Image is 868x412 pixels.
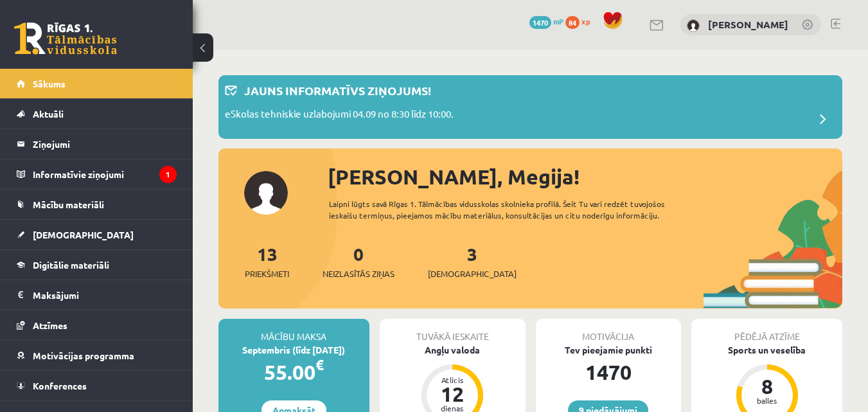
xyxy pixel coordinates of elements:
[17,310,177,340] a: Atzīmes
[245,267,289,280] span: Priekšmeti
[33,108,64,120] span: Aktuāli
[433,384,472,404] div: 12
[159,166,177,183] i: 1
[33,159,177,189] legend: Informatīvie ziņojumi
[565,16,580,29] span: 84
[433,404,472,412] div: dienas
[323,267,394,280] span: Neizlasītās ziņas
[33,78,66,89] span: Sākums
[536,357,682,388] div: 1470
[536,319,682,343] div: Motivācija
[380,343,526,357] div: Angļu valoda
[17,99,177,129] a: Aktuāli
[17,190,177,219] a: Mācību materiāli
[428,267,517,280] span: [DEMOGRAPHIC_DATA]
[529,16,551,29] span: 1470
[529,16,563,26] a: 1470 mP
[536,343,682,357] div: Tev pieejamie punkti
[315,355,324,374] span: €
[218,357,369,388] div: 55.00
[33,129,177,159] legend: Ziņojumi
[218,343,369,357] div: Septembris (līdz [DATE])
[553,16,563,26] span: mP
[33,229,134,240] span: [DEMOGRAPHIC_DATA]
[17,371,177,400] a: Konferences
[581,16,590,26] span: xp
[329,198,704,221] div: Laipni lūgts savā Rīgas 1. Tālmācības vidusskolas skolnieka profilā. Šeit Tu vari redzēt tuvojošo...
[323,242,394,280] a: 0Neizlasītās ziņas
[14,22,117,55] a: Rīgas 1. Tālmācības vidusskola
[687,19,700,32] img: Megija Kozlova
[225,107,454,125] p: eSkolas tehniskie uzlabojumi 04.09 no 8:30 līdz 10:00.
[225,82,836,132] a: Jauns informatīvs ziņojums! eSkolas tehniskie uzlabojumi 04.09 no 8:30 līdz 10:00.
[691,343,842,357] div: Sports un veselība
[17,69,177,98] a: Sākums
[17,341,177,370] a: Motivācijas programma
[17,250,177,280] a: Digitālie materiāli
[17,159,177,189] a: Informatīvie ziņojumi1
[33,319,67,331] span: Atzīmes
[33,259,109,271] span: Digitālie materiāli
[17,220,177,249] a: [DEMOGRAPHIC_DATA]
[691,319,842,343] div: Pēdējā atzīme
[218,319,369,343] div: Mācību maksa
[17,129,177,159] a: Ziņojumi
[380,319,526,343] div: Tuvākā ieskaite
[33,199,104,210] span: Mācību materiāli
[748,376,786,397] div: 8
[245,242,289,280] a: 13Priekšmeti
[33,380,87,391] span: Konferences
[433,376,472,384] div: Atlicis
[33,350,134,361] span: Motivācijas programma
[328,161,842,192] div: [PERSON_NAME], Megija!
[33,280,177,310] legend: Maksājumi
[244,82,431,99] p: Jauns informatīvs ziņojums!
[748,397,786,404] div: balles
[428,242,517,280] a: 3[DEMOGRAPHIC_DATA]
[17,280,177,310] a: Maksājumi
[708,18,788,31] a: [PERSON_NAME]
[565,16,596,26] a: 84 xp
